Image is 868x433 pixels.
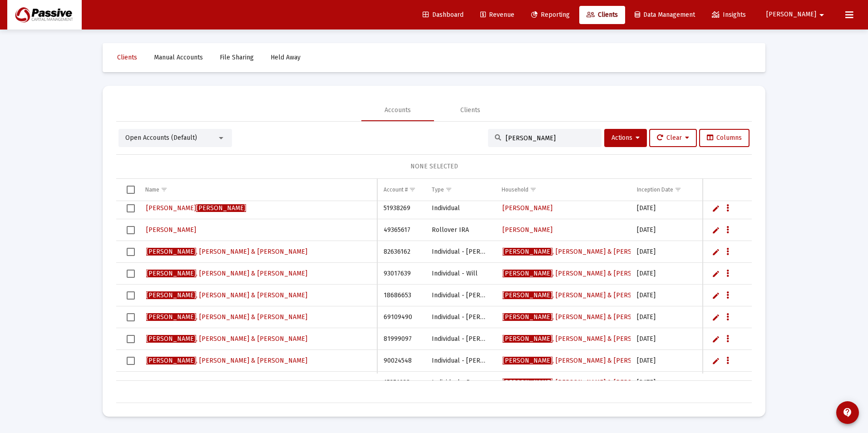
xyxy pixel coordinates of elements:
div: Select row [127,357,135,365]
img: Dashboard [14,6,75,24]
td: $45,433.75 [700,328,837,350]
span: Revenue [480,11,514,19]
a: Edit [712,291,720,300]
button: Actions [604,129,647,147]
div: Select row [127,313,135,321]
span: , [PERSON_NAME] & [PERSON_NAME] [503,248,664,256]
a: Clients [579,6,625,24]
td: 90024548 [377,350,425,372]
span: [PERSON_NAME] [766,11,816,19]
a: Manual Accounts [147,49,210,67]
td: 18686653 [377,285,425,306]
span: [PERSON_NAME] [503,335,552,343]
a: File Sharing [212,49,261,67]
td: Column Household [495,179,631,201]
td: [DATE] [631,285,700,306]
div: Household [502,186,528,193]
a: Edit [712,270,720,278]
span: Show filter options for column 'Account #' [409,186,416,193]
span: Held Away [271,54,301,61]
span: Columns [707,134,742,142]
div: Select all [127,186,135,194]
span: , [PERSON_NAME] & [PERSON_NAME] [503,335,664,343]
input: Search [506,134,595,142]
a: [PERSON_NAME], [PERSON_NAME] & [PERSON_NAME] [502,354,665,368]
span: File Sharing [220,54,254,61]
td: [DATE] [631,328,700,350]
span: Open Accounts (Default) [125,134,197,142]
span: [PERSON_NAME] [146,270,196,277]
div: Select row [127,270,135,278]
td: Individual - Will [425,263,495,285]
span: , [PERSON_NAME] & [PERSON_NAME] [146,313,307,321]
span: [PERSON_NAME] [503,248,552,256]
span: [PERSON_NAME] [503,313,552,321]
span: [PERSON_NAME] [146,248,196,256]
a: Edit [712,357,720,365]
td: Column Balance [700,179,837,201]
span: Clear [657,134,689,142]
span: , [PERSON_NAME] & [PERSON_NAME] [146,291,307,299]
a: [PERSON_NAME], [PERSON_NAME] & [PERSON_NAME] [145,267,308,280]
a: [PERSON_NAME] [502,223,553,236]
td: $537,866.84 [700,197,837,219]
button: [PERSON_NAME] [755,5,838,24]
td: Individual [425,197,495,219]
a: Held Away [263,49,308,67]
a: Reporting [524,6,577,24]
td: 69109490 [377,306,425,328]
a: [PERSON_NAME] [502,202,553,215]
a: Edit [712,226,720,234]
a: [PERSON_NAME], [PERSON_NAME] & [PERSON_NAME] [145,289,308,302]
div: Select row [127,291,135,300]
td: Column Type [425,179,495,201]
a: [PERSON_NAME], [PERSON_NAME] & [PERSON_NAME] [502,310,665,324]
a: [PERSON_NAME], [PERSON_NAME] & [PERSON_NAME] [145,332,308,346]
a: Edit [712,204,720,212]
td: Column Name [139,179,377,201]
a: Revenue [473,6,522,24]
a: Insights [705,6,753,24]
span: Show filter options for column 'Type' [445,186,452,193]
span: [PERSON_NAME] [146,357,196,364]
td: 93017639 [377,263,425,285]
a: Edit [712,335,720,343]
a: [PERSON_NAME], [PERSON_NAME] & [PERSON_NAME] [145,354,308,368]
span: [PERSON_NAME] [146,204,246,212]
td: [DATE] [631,306,700,328]
td: 15371938 [377,372,425,394]
a: [PERSON_NAME], [PERSON_NAME] & [PERSON_NAME] [502,289,665,302]
a: Data Management [627,6,702,24]
span: [PERSON_NAME] [146,226,196,234]
span: [PERSON_NAME] [503,270,552,277]
td: Individual - [PERSON_NAME] [425,241,495,263]
span: , [PERSON_NAME] & [PERSON_NAME] [503,357,664,364]
span: , [PERSON_NAME] & [PERSON_NAME] [146,248,307,256]
a: [PERSON_NAME] [145,223,197,236]
a: [PERSON_NAME], [PERSON_NAME] & [PERSON_NAME] [145,245,308,259]
span: [PERSON_NAME] [146,313,196,321]
div: Accounts [385,106,411,115]
td: $49,631.34 [700,285,837,306]
div: Data grid [116,179,752,403]
mat-icon: arrow_drop_down [816,6,827,24]
span: Show filter options for column 'Household' [530,186,537,193]
td: $53,545.84 [700,241,837,263]
a: [PERSON_NAME], [PERSON_NAME] & [PERSON_NAME] [502,376,665,389]
span: Dashboard [423,11,464,19]
td: $102,394.87 [700,219,837,241]
span: Data Management [635,11,695,19]
td: 82636162 [377,241,425,263]
td: [DATE] [631,263,700,285]
span: [PERSON_NAME] [503,379,552,386]
td: 51938269 [377,197,425,219]
span: Manual Accounts [154,54,203,61]
td: 81999097 [377,328,425,350]
div: Clients [460,106,480,115]
td: $35,376.83 [700,372,837,394]
div: Name [145,186,159,193]
div: Select row [127,335,135,343]
span: Reporting [531,11,570,19]
div: Select row [127,248,135,256]
mat-icon: contact_support [842,407,853,418]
